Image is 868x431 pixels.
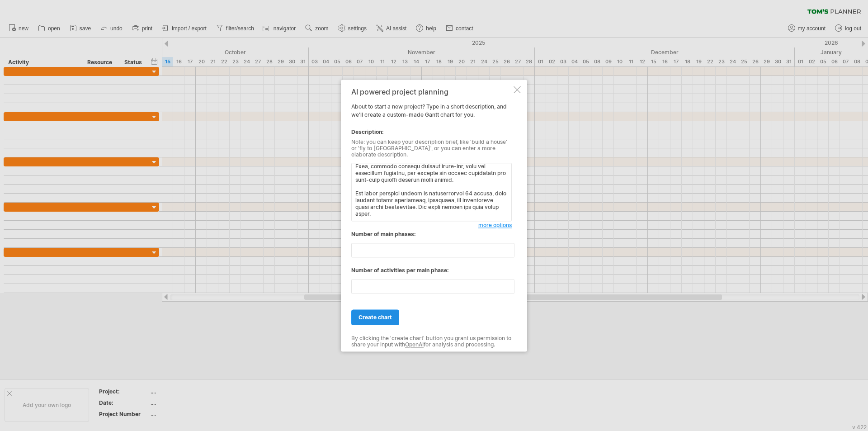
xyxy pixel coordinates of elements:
span: create chart [359,314,392,321]
div: About to start a new project? Type in a short description, and we'll create a custom-made Gantt c... [351,88,512,343]
div: By clicking the 'create chart' button you grant us permission to share your input with for analys... [351,335,512,348]
div: Number of activities per main phase: [351,266,512,275]
a: more options [478,221,512,229]
div: Description: [351,128,512,136]
a: create chart [351,309,399,325]
div: Number of main phases: [351,230,512,238]
span: more options [478,222,512,228]
a: OpenAI [405,341,424,348]
div: AI powered project planning [351,88,512,96]
div: Note: you can keep your description brief, like 'build a house' or 'fly to [GEOGRAPHIC_DATA]', or... [351,139,512,158]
